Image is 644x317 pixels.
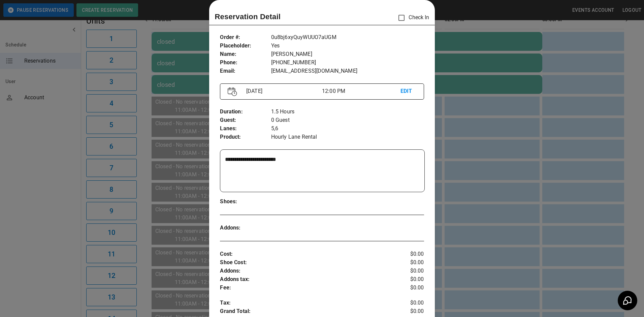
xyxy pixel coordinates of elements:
p: Addons tax : [220,275,390,284]
p: Reservation Detail [215,11,281,22]
p: Yes [271,42,424,50]
p: Order # : [220,33,271,42]
p: $0.00 [390,284,424,292]
p: EDIT [400,87,416,96]
p: Addons : [220,267,390,275]
p: Phone : [220,59,271,67]
p: Placeholder : [220,42,271,50]
p: 1.5 Hours [271,108,424,116]
p: 0u8bj6xyQuyWUUO7aUGM [271,33,424,42]
p: Check In [394,11,429,25]
p: Addons : [220,224,271,232]
p: $0.00 [390,275,424,284]
p: Email : [220,67,271,75]
p: 12:00 PM [322,87,400,95]
p: Duration : [220,108,271,116]
p: [PHONE_NUMBER] [271,59,424,67]
p: $0.00 [390,250,424,258]
p: Hourly Lane Rental [271,133,424,141]
p: [DATE] [244,87,322,95]
p: Lanes : [220,125,271,133]
p: Product : [220,133,271,141]
p: Fee : [220,284,390,292]
p: $0.00 [390,299,424,307]
p: $0.00 [390,258,424,267]
p: Guest : [220,116,271,125]
p: Tax : [220,299,390,307]
p: Cost : [220,250,390,258]
p: [EMAIL_ADDRESS][DOMAIN_NAME] [271,67,424,75]
p: $0.00 [390,267,424,275]
p: 0 Guest [271,116,424,125]
p: Shoes : [220,198,271,206]
img: Vector [228,87,237,96]
p: [PERSON_NAME] [271,50,424,59]
p: Shoe Cost : [220,258,390,267]
p: Name : [220,50,271,59]
p: 5,6 [271,125,424,133]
